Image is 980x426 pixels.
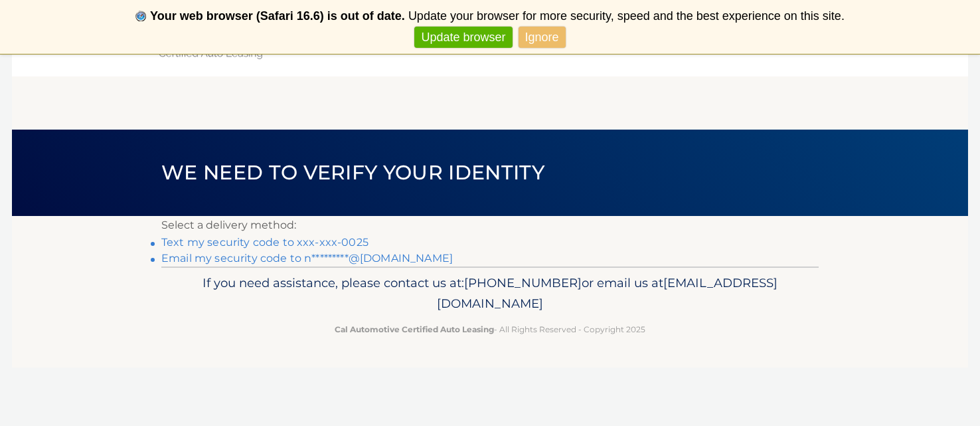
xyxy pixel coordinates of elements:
a: Email my security code to n*********@[DOMAIN_NAME] [161,252,453,265]
a: Update browser [414,27,512,49]
strong: Cal Automotive Certified Auto Leasing [335,324,494,334]
p: - All Rights Reserved - Copyright 2025 [170,322,810,336]
b: Your web browser (Safari 16.6) is out of date. [150,9,405,23]
p: If you need assistance, please contact us at: or email us at [170,272,810,315]
p: Select a delivery method: [161,216,819,235]
span: We need to verify your identity [161,160,544,185]
span: Update your browser for more security, speed and the best experience on this site. [408,9,845,23]
span: [PHONE_NUMBER] [464,275,582,290]
a: Text my security code to xxx-xxx-0025 [161,236,368,249]
a: Ignore [519,27,566,49]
